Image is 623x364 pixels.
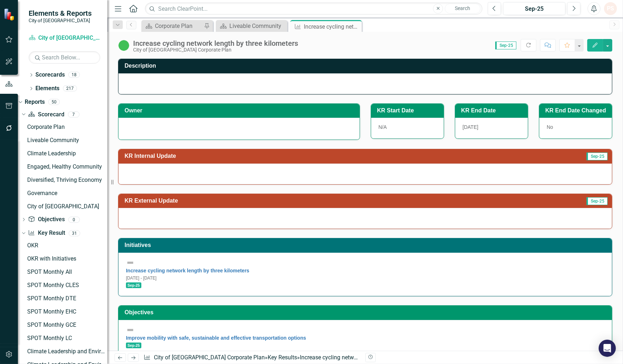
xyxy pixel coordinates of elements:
[28,215,64,224] a: Objectives
[503,2,565,15] button: Sep-25
[126,343,141,348] span: Sep-25
[125,63,608,69] h3: Description
[218,21,286,30] a: Liveable Community
[27,256,107,262] div: OKR with Initiatives
[27,269,107,275] div: SPOT Monthly All
[27,177,107,183] div: Diversified, Thriving Economy
[35,84,59,93] a: Elements
[27,150,107,157] div: Climate Leadership
[28,111,64,119] a: Scorecard
[143,21,202,30] a: Corporate Plan
[125,153,464,159] h3: KR Internal Update
[27,242,107,249] div: OKR
[371,118,444,139] div: N/A
[25,174,107,185] a: Diversified, Thriving Economy
[545,107,608,114] h3: KR End Date Changed
[126,335,306,341] a: Improve mobility with safe, sustainable and effective transportation options
[27,322,107,328] div: SPOT Monthly GCE
[27,348,107,355] div: Climate Leadership and Environmental Stewardship Alignment
[68,111,79,117] div: 7
[27,282,107,288] div: SPOT Monthly CLES
[463,124,478,130] span: [DATE]
[25,240,107,251] a: OKR
[25,280,107,291] a: SPOT Monthly CLES
[118,40,130,51] img: In Progress
[25,293,107,304] a: SPOT Monthly DTE
[126,268,249,273] a: Increase cycling network length by three kilometers
[506,5,563,13] div: Sep-25
[27,137,107,144] div: Liveable Community
[27,164,107,170] div: Engaged, Healthy Community
[126,282,141,288] span: Sep-25
[25,200,107,212] a: City of [GEOGRAPHIC_DATA]
[145,3,482,15] input: Search ClearPoint...
[154,354,265,361] a: City of [GEOGRAPHIC_DATA] Corporate Plan
[133,39,298,47] div: Increase cycling network length by three kilometers
[27,203,107,210] div: City of [GEOGRAPHIC_DATA]
[229,21,286,30] div: Liveable Community
[126,276,156,281] small: [DATE] - [DATE]
[25,187,107,199] a: Governance
[461,107,524,114] h3: KR End Date
[69,230,80,236] div: 31
[125,107,356,114] h3: Owner
[29,34,100,42] a: City of [GEOGRAPHIC_DATA] Corporate Plan
[4,8,16,20] img: ClearPoint Strategy
[25,346,107,357] a: Climate Leadership and Environmental Stewardship Alignment
[29,51,100,64] input: Search Below...
[133,47,298,53] div: City of [GEOGRAPHIC_DATA] Corporate Plan
[25,161,107,172] a: Engaged, Healthy Community
[547,124,553,130] span: No
[604,2,617,15] button: PS
[25,306,107,317] a: SPOT Monthly EHC
[35,71,65,79] a: Scorecards
[155,21,202,30] div: Corporate Plan
[25,134,107,146] a: Liveable Community
[599,340,616,357] div: Open Intercom Messenger
[25,253,107,264] a: OKR with Initiatives
[125,309,608,316] h3: Objectives
[27,309,107,315] div: SPOT Monthly EHC
[143,354,360,362] div: » »
[125,242,608,248] h3: Initiatives
[68,72,80,78] div: 18
[377,107,440,114] h3: KR Start Date
[268,354,297,361] a: Key Results
[445,4,481,14] button: Search
[25,333,107,344] a: SPOT Monthly LC
[25,147,107,159] a: Climate Leadership
[587,197,608,205] span: Sep-25
[27,190,107,196] div: Governance
[28,229,65,237] a: Key Result
[63,86,77,92] div: 217
[304,22,360,31] div: Increase cycling network length by three kilometers
[29,18,92,23] small: City of [GEOGRAPHIC_DATA]
[126,326,135,334] img: Not Defined
[25,266,107,278] a: SPOT Monthly All
[27,295,107,302] div: SPOT Monthly DTE
[125,198,468,204] h3: KR External Update
[25,121,107,132] a: Corporate Plan
[300,354,428,361] div: Increase cycling network length by three kilometers
[27,124,107,130] div: Corporate Plan
[27,335,107,341] div: SPOT Monthly LC
[455,5,471,11] span: Search
[587,152,608,160] span: Sep-25
[29,9,92,18] span: Elements & Reports
[68,217,80,223] div: 0
[126,258,135,267] img: Not Defined
[48,99,60,105] div: 50
[25,98,45,106] a: Reports
[495,42,516,49] span: Sep-25
[25,319,107,331] a: SPOT Monthly GCE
